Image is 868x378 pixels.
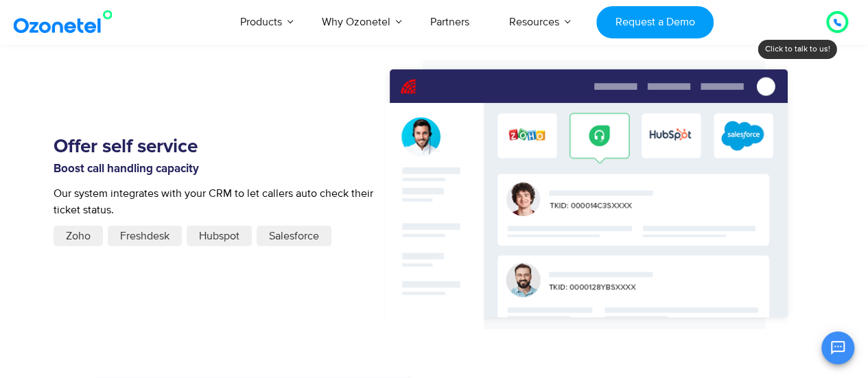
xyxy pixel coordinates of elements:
[54,187,373,217] span: Our system integrates with your CRM to let callers auto check their ticket status.
[66,228,91,244] span: Zoho
[199,228,239,244] span: Hubspot
[120,228,169,244] span: Freshdesk
[596,6,714,38] a: Request a Demo
[54,163,373,175] h6: Boost call handling capacity
[821,331,854,364] button: Open chat
[54,137,373,156] h5: Offer self service
[269,228,319,244] span: Salesforce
